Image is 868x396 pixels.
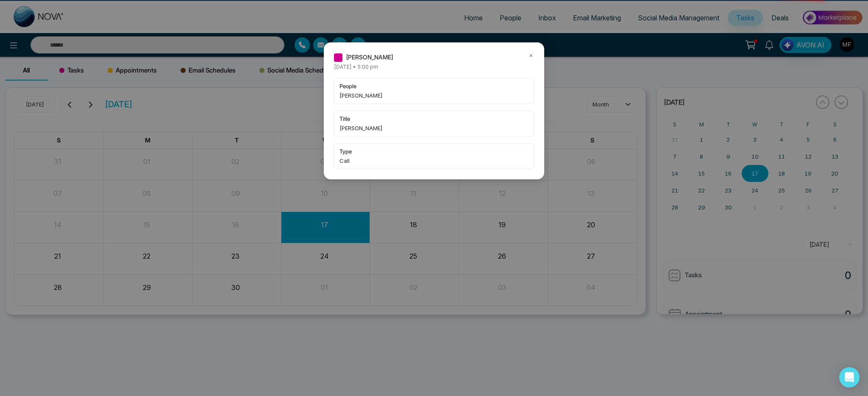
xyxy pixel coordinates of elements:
div: Open Intercom Messenger [839,367,860,388]
span: [PERSON_NAME] [346,53,393,62]
span: title [339,114,529,123]
span: [PERSON_NAME] [339,91,529,100]
span: people [339,82,529,90]
span: type [339,147,529,156]
span: [DATE] • 5:00 pm [334,64,378,70]
span: Call [339,156,529,165]
span: [PERSON_NAME] [339,124,529,132]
